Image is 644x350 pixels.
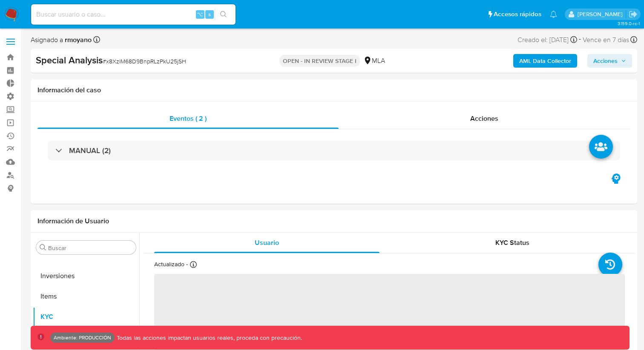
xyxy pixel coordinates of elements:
[517,34,577,46] div: Creado el: [DATE]
[33,286,139,307] button: Items
[519,54,571,68] b: AML Data Collector
[37,217,109,225] h1: Información de Usuario
[154,260,188,268] p: Actualizado -
[279,55,360,67] p: OPEN - IN REVIEW STAGE I
[215,9,232,20] button: search-icon
[513,54,577,68] button: AML Data Collector
[550,11,557,18] a: Notificaciones
[495,238,529,248] span: KYC Status
[170,114,207,123] span: Eventos ( 2 )
[36,53,103,67] b: Special Analysis
[54,336,111,339] p: Ambiente: PRODUCCIÓN
[115,334,302,342] p: Todas las acciones impactan usuarios reales, proceda con precaución.
[48,244,132,252] input: Buscar
[69,146,111,155] h3: MANUAL (2)
[583,35,629,45] span: Vence en 7 días
[31,35,92,45] span: Asignado a
[31,9,236,20] input: Buscar usuario o caso...
[37,86,630,94] h1: Información del caso
[103,57,186,65] span: # x8XzlM68D9BnpRLzPkU25jSH
[255,238,279,248] span: Usuario
[33,307,139,327] button: KYC
[470,114,498,123] span: Acciones
[578,10,626,18] p: rodrigo.moyano@mercadolibre.com
[33,266,139,286] button: Inversiones
[363,56,385,65] div: MLA
[63,35,92,45] b: rmoyano
[593,54,618,68] span: Acciones
[208,10,211,18] span: s
[48,141,620,160] div: MANUAL (2)
[579,34,581,46] span: -
[197,10,203,18] span: ⌥
[629,10,638,19] a: Salir
[40,244,46,251] button: Buscar
[494,10,541,19] span: Accesos rápidos
[587,54,632,68] button: Acciones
